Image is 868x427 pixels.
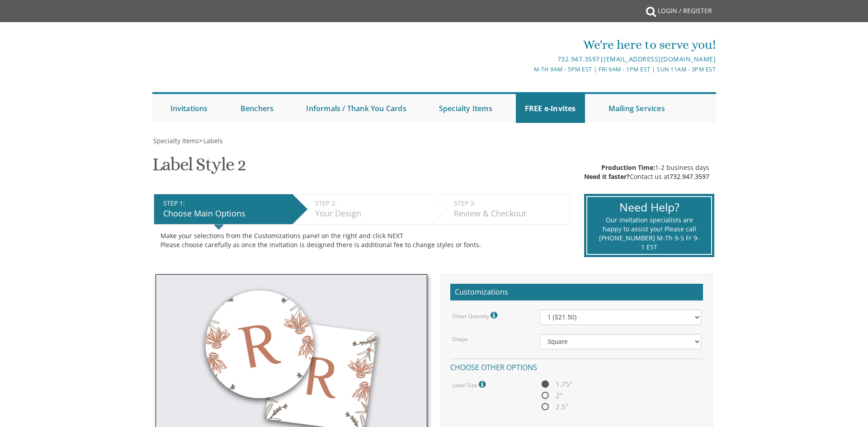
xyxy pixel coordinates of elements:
[452,310,500,321] label: Sheet Quantity
[152,136,199,145] a: Specialty Items
[540,401,568,413] span: 2.5"
[452,335,468,343] label: Shape
[315,199,427,208] div: STEP 2:
[599,199,699,216] div: Need Help?
[163,199,288,208] div: STEP 1:
[160,231,563,249] div: Make your selections from the Customizations panel on the right and click NEXT Please choose care...
[153,136,199,145] span: Specialty Items
[203,136,223,145] a: Labels
[584,172,630,181] span: Need it faster?
[152,155,246,181] h1: Label Style 2
[601,163,655,172] span: Production Time:
[450,284,703,301] h2: Customizations
[450,358,703,374] h4: Choose other options
[599,94,674,123] a: Mailing Services
[340,36,716,54] div: We're here to serve you!
[340,65,716,74] div: M-Th 9am - 5pm EST | Fri 9am - 1pm EST | Sun 11am - 3pm EST
[599,216,699,252] div: Our invitation specialists are happy to assist you! Please call [PHONE_NUMBER] M-Th 9-5 Fr 9-1 EST
[604,55,716,63] a: [EMAIL_ADDRESS][DOMAIN_NAME]
[557,55,600,63] a: 732.947.3597
[161,94,217,123] a: Invitations
[516,94,585,123] a: FREE e-Invites
[670,172,709,181] a: 732.947.3597
[340,54,716,65] div: |
[297,94,415,123] a: Informals / Thank You Cards
[199,136,223,145] span: >
[163,208,288,220] div: Choose Main Options
[584,163,709,181] p: 1-2 business days Contact us at
[454,199,565,208] div: STEP 3:
[315,208,427,220] div: Your Design
[430,94,501,123] a: Specialty Items
[454,208,565,220] div: Review & Checkout
[231,94,283,123] a: Benchers
[203,136,223,145] span: Labels
[452,379,488,390] label: Label Size
[540,390,562,401] span: 2"
[540,379,572,390] span: 1.75"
